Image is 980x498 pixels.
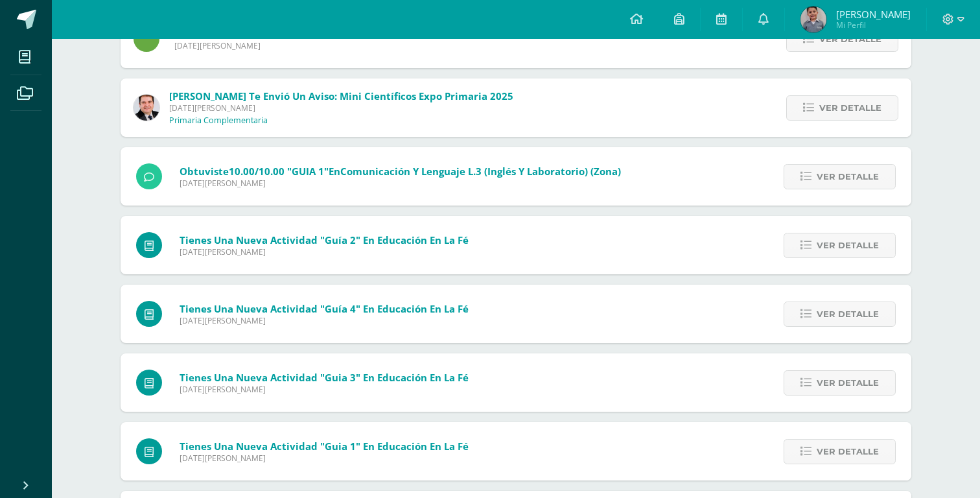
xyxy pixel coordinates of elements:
span: [DATE][PERSON_NAME] [174,40,530,51]
span: [DATE][PERSON_NAME] [180,453,469,464]
span: Comunicación y Lenguaje L.3 (Inglés y Laboratorio) (Zona) [340,165,621,178]
span: 10.00/10.00 [229,165,285,178]
span: Mi Perfil [836,19,911,30]
span: [DATE][PERSON_NAME] [169,102,513,113]
span: [DATE][PERSON_NAME] [180,315,469,326]
span: Ver detalle [817,165,879,189]
span: "GUIA 1" [287,165,329,178]
span: [DATE][PERSON_NAME] [180,384,469,395]
span: [PERSON_NAME] [836,8,911,21]
span: Tienes una nueva actividad "Guia 3" En Educación en la Fé [180,371,469,384]
span: Ver detalle [817,440,879,464]
span: Tienes una nueva actividad "Guía 2" En Educación en la Fé [180,233,469,246]
span: [DATE][PERSON_NAME] [180,246,469,257]
span: [PERSON_NAME] te envió un aviso: Mini Científicos Expo Primaria 2025 [169,89,513,102]
span: Ver detalle [819,27,881,51]
span: Ver detalle [817,371,879,395]
span: Ver detalle [817,302,879,326]
span: Ver detalle [819,96,881,120]
p: Primaria Complementaria [169,115,268,126]
span: Tienes una nueva actividad "Guia 1" En Educación en la Fé [180,440,469,453]
img: dffd84ca33f0653e363337cedcaf6269.png [800,6,826,32]
span: Ver detalle [817,233,879,257]
span: Obtuviste en [180,165,621,178]
img: 57933e79c0f622885edf5cfea874362b.png [134,95,159,121]
span: Tienes una nueva actividad "guía 4" En Educación en la Fé [180,302,469,315]
span: [DATE][PERSON_NAME] [180,178,621,189]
